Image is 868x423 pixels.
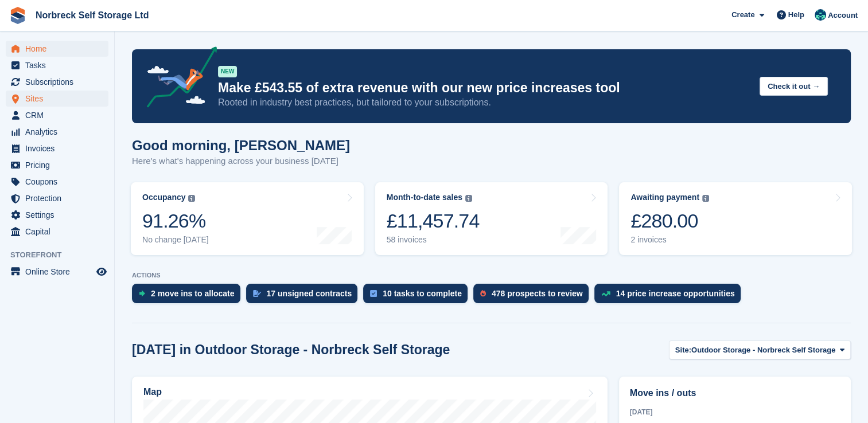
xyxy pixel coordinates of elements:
[10,249,114,261] span: Storefront
[480,290,486,297] img: prospect-51fa495bee0391a8d652442698ab0144808aea92771e9ea1ae160a38d050c398.svg
[6,157,108,173] a: menu
[630,193,699,202] div: Awaiting payment
[188,195,195,202] img: icon-info-grey-7440780725fd019a000dd9b08b2336e03edf1995a4989e88bcd33f0948082b44.svg
[267,289,352,298] div: 17 unsigned contracts
[594,284,746,309] a: 14 price increase opportunities
[9,7,26,24] img: stora-icon-8386f47178a22dfd0bd8f6a31ec36ba5ce8667c1dd55bd0f319d3a0aa187defe.svg
[731,9,754,21] span: Create
[25,41,94,57] span: Home
[253,290,261,297] img: contract_signature_icon-13c848040528278c33f63329250d36e43548de30e8caae1d1a13099fd9432cc5.svg
[25,190,94,206] span: Protection
[616,289,735,298] div: 14 price increase opportunities
[142,209,209,233] div: 91.26%
[218,80,750,96] p: Make £543.55 of extra revenue with our new price increases tool
[25,157,94,173] span: Pricing
[492,289,583,298] div: 478 prospects to review
[132,284,246,309] a: 2 move ins to allocate
[6,91,108,107] a: menu
[6,264,108,280] a: menu
[143,387,162,397] h2: Map
[702,195,709,202] img: icon-info-grey-7440780725fd019a000dd9b08b2336e03edf1995a4989e88bcd33f0948082b44.svg
[25,74,94,90] span: Subscriptions
[25,207,94,223] span: Settings
[132,155,350,168] p: Here's what's happening across your business [DATE]
[375,182,608,255] a: Month-to-date sales £11,457.74 58 invoices
[465,195,472,202] img: icon-info-grey-7440780725fd019a000dd9b08b2336e03edf1995a4989e88bcd33f0948082b44.svg
[142,235,209,245] div: No change [DATE]
[6,41,108,57] a: menu
[675,344,691,356] span: Site:
[25,124,94,140] span: Analytics
[6,57,108,73] a: menu
[363,284,473,309] a: 10 tasks to complete
[218,96,750,109] p: Rooted in industry best practices, but tailored to your subscriptions.
[760,77,828,96] button: Check it out →
[132,272,851,279] p: ACTIONS
[25,174,94,190] span: Coupons
[387,235,480,245] div: 58 invoices
[828,10,858,21] span: Account
[25,140,94,156] span: Invoices
[630,407,840,417] div: [DATE]
[25,224,94,240] span: Capital
[630,209,709,233] div: £280.00
[139,290,145,297] img: move_ins_to_allocate_icon-fdf77a2bb77ea45bf5b3d319d69a93e2d87916cf1d5bf7949dd705db3b84f3ca.svg
[132,342,450,358] h2: [DATE] in Outdoor Storage - Norbreck Self Storage
[6,207,108,223] a: menu
[6,74,108,90] a: menu
[815,9,826,21] img: Sally King
[370,290,377,297] img: task-75834270c22a3079a89374b754ae025e5fb1db73e45f91037f5363f120a921f8.svg
[473,284,594,309] a: 478 prospects to review
[6,124,108,140] a: menu
[6,140,108,156] a: menu
[630,235,709,245] div: 2 invoices
[25,264,94,280] span: Online Store
[218,66,237,77] div: NEW
[151,289,235,298] div: 2 move ins to allocate
[131,182,364,255] a: Occupancy 91.26% No change [DATE]
[6,190,108,206] a: menu
[246,284,364,309] a: 17 unsigned contracts
[387,193,462,202] div: Month-to-date sales
[601,291,610,296] img: price_increase_opportunities-93ffe204e8149a01c8c9dc8f82e8f89637d9d84a8eef4429ea346261dce0b2c0.svg
[630,386,840,400] h2: Move ins / outs
[142,193,185,202] div: Occupancy
[95,265,108,279] a: Preview store
[31,6,153,25] a: Norbreck Self Storage Ltd
[6,107,108,123] a: menu
[669,340,851,359] button: Site: Outdoor Storage - Norbreck Self Storage
[383,289,462,298] div: 10 tasks to complete
[619,182,852,255] a: Awaiting payment £280.00 2 invoices
[788,9,804,21] span: Help
[132,138,350,153] h1: Good morning, [PERSON_NAME]
[6,174,108,190] a: menu
[6,224,108,240] a: menu
[25,107,94,123] span: CRM
[387,209,480,233] div: £11,457.74
[25,91,94,107] span: Sites
[25,57,94,73] span: Tasks
[691,344,835,356] span: Outdoor Storage - Norbreck Self Storage
[137,46,217,112] img: price-adjustments-announcement-icon-8257ccfd72463d97f412b2fc003d46551f7dbcb40ab6d574587a9cd5c0d94...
